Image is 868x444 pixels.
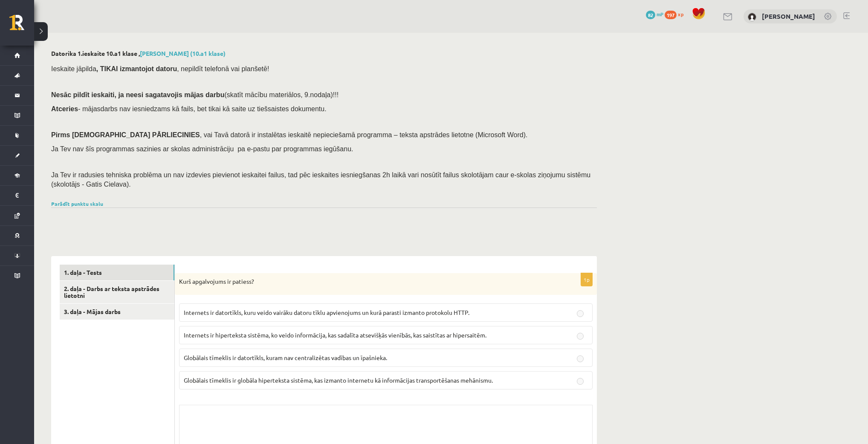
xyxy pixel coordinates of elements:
[184,331,486,339] span: Internets ir hiperteksta sistēma, ko veido informācija, kas sadalīta atsevišķās vienībās, kas sai...
[51,65,269,72] span: Ieskaite jāpilda , nepildīt telefonā vai planšetē!
[51,200,103,207] a: Parādīt punktu skalu
[665,11,677,19] span: 197
[577,355,584,362] input: Globālais tīmeklis ir datortīkls, kuram nav centralizētas vadības un īpašnieka.
[748,13,756,21] img: Pāvels Grišāns
[184,308,469,316] span: Internets ir datortīkls, kuru veido vairāku datoru tīklu apvienojums un kurā parasti izmanto prot...
[51,105,327,112] span: - mājasdarbs nav iesniedzams kā fails, bet tikai kā saite uz tiešsaistes dokumentu.
[51,145,353,153] span: Ja Tev nav šīs programmas sazinies ar skolas administrāciju pa e-pastu par programmas iegūšanu.
[184,354,387,361] span: Globālais tīmeklis ir datortīkls, kuram nav centralizētas vadības un īpašnieka.
[224,91,339,98] span: (skatīt mācību materiālos, 9.nodaļa)!!!
[51,91,224,98] span: Nesāc pildīt ieskaiti, ja neesi sagatavojis mājas darbu
[96,65,177,72] b: , TIKAI izmantojot datoru
[184,376,493,384] span: Globālais tīmeklis ir globāla hiperteksta sistēma, kas izmanto internetu kā informācijas transpor...
[577,378,584,385] input: Globālais tīmeklis ir globāla hiperteksta sistēma, kas izmanto internetu kā informācijas transpor...
[678,11,683,17] span: xp
[577,333,584,340] input: Internets ir hiperteksta sistēma, ko veido informācija, kas sadalīta atsevišķās vienībās, kas sai...
[577,310,584,317] input: Internets ir datortīkls, kuru veido vairāku datoru tīklu apvienojums un kurā parasti izmanto prot...
[60,304,174,320] a: 3. daļa - Mājas darbs
[51,105,78,112] b: Atceries
[51,131,200,138] span: Pirms [DEMOGRAPHIC_DATA] PĀRLIECINIES
[140,49,226,57] a: [PERSON_NAME] (10.a1 klase)
[200,131,528,138] span: , vai Tavā datorā ir instalētas ieskaitē nepieciešamā programma – teksta apstrādes lietotne (Micr...
[51,171,590,188] span: Ja Tev ir radusies tehniska problēma un nav izdevies pievienot ieskaitei failus, tad pēc ieskaite...
[60,281,174,304] a: 2. daļa - Darbs ar teksta apstrādes lietotni
[51,50,597,57] h2: Datorika 1.ieskaite 10.a1 klase ,
[646,11,655,19] span: 82
[581,273,593,286] p: 1p
[646,11,663,17] a: 82 mP
[657,11,663,17] span: mP
[60,265,174,280] a: 1. daļa - Tests
[9,15,34,36] a: Rīgas 1. Tālmācības vidusskola
[665,11,688,17] a: 197 xp
[179,277,550,286] p: Kurš apgalvojums ir patiess?
[762,12,815,20] a: [PERSON_NAME]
